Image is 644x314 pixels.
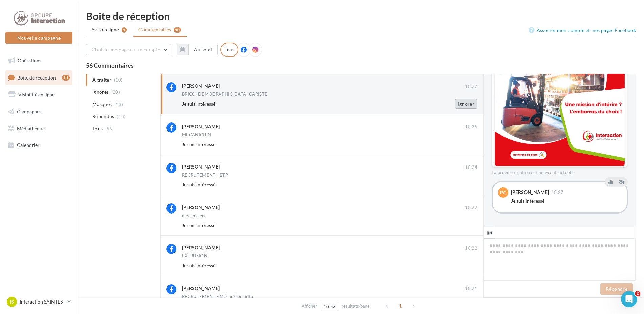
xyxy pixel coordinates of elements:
span: Boîte de réception [17,74,56,80]
div: [PERSON_NAME] [182,163,220,170]
span: 1 [395,300,406,311]
a: Boîte de réception11 [4,70,74,85]
a: Calendrier [4,138,74,152]
p: Interaction SAINTES [20,298,65,305]
span: Ignorés [92,89,109,95]
span: Je suis intéressé [182,101,215,107]
span: (56) [105,126,114,131]
div: Boîte de réception [86,11,636,21]
div: 1 [122,27,127,33]
span: résultats/page [342,303,370,309]
span: 10:27 [465,84,477,90]
span: Visibilité en ligne [18,92,55,97]
div: 56 Commentaires [86,62,636,68]
div: Tous [220,43,238,57]
div: RECRUTEMENT - BTP [182,173,228,177]
a: Médiathèque [4,121,74,136]
div: La prévisualisation est non-contractuelle [492,167,628,176]
button: Au total [177,44,218,55]
span: Je suis intéressé [182,141,215,147]
span: 2 [635,291,640,296]
span: Afficher [302,303,317,309]
a: Associer mon compte et mes pages Facebook [529,26,636,35]
i: @ [487,229,492,235]
iframe: Intercom live chat [621,291,637,307]
div: [PERSON_NAME] [182,244,220,251]
div: mécanicien [182,214,205,218]
div: 11 [62,75,70,81]
span: (13) [117,114,125,119]
a: IS Interaction SAINTES [5,295,72,308]
button: Ignorer [455,99,477,109]
span: 10:22 [465,245,477,251]
button: Répondre [600,283,633,295]
button: @ [484,227,495,239]
button: Nouvelle campagne [5,32,72,44]
button: 10 [321,302,338,311]
div: RECRUTEMENT - Mécanicien auto [182,294,253,299]
span: Choisir une page ou un compte [92,47,160,52]
span: Calendrier [17,142,40,148]
span: IS [10,298,14,305]
span: 10 [324,304,329,309]
button: Choisir une page ou un compte [86,44,171,55]
div: [PERSON_NAME] [182,204,220,211]
span: Médiathèque [17,125,45,131]
span: Campagnes [17,109,41,114]
span: PC [500,189,506,196]
div: Je suis intéressé [511,198,621,204]
a: Campagnes [4,105,74,119]
span: Tous [92,125,103,132]
div: [PERSON_NAME] [511,190,549,195]
span: 10:25 [465,124,477,130]
span: 10:27 [551,190,564,195]
span: Je suis intéressé [182,182,215,187]
span: Masqués [92,101,112,108]
a: Opérations [4,53,74,68]
span: Je suis intéressé [182,263,215,268]
div: [PERSON_NAME] [182,83,220,89]
span: Opérations [18,58,41,63]
span: (13) [114,102,123,107]
span: 10:22 [465,205,477,211]
span: (20) [111,89,120,95]
div: EXTRUSION [182,254,207,258]
div: MECANICIEN [182,133,211,137]
span: Répondus [92,113,114,120]
div: [PERSON_NAME] [182,123,220,130]
span: 10:21 [465,286,477,292]
span: Avis en ligne [91,26,119,33]
div: BRICO [DEMOGRAPHIC_DATA] CARISTE [182,92,267,96]
span: Je suis intéressé [182,222,215,228]
span: 10:24 [465,164,477,171]
a: Visibilité en ligne [4,88,74,102]
div: [PERSON_NAME] [182,285,220,292]
button: Au total [188,44,218,55]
